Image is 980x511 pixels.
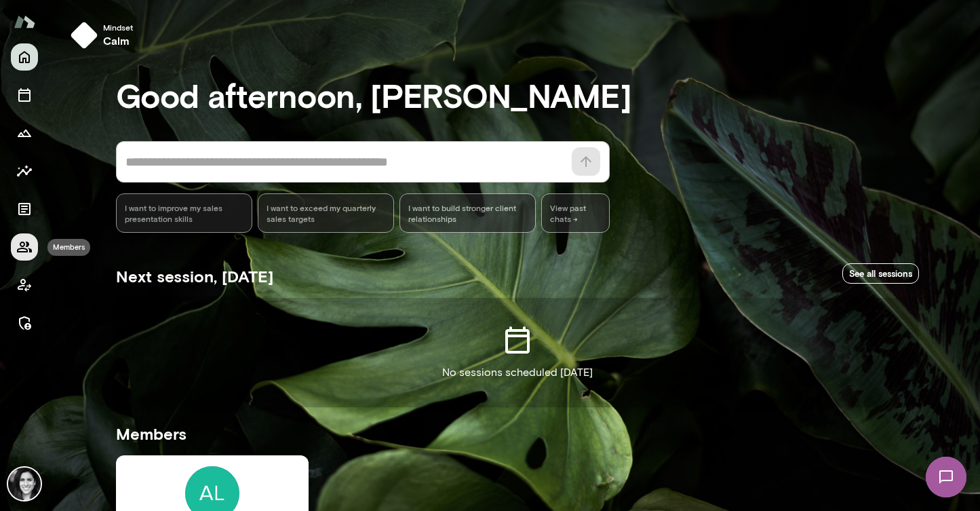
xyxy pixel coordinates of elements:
img: Jamie Albers [8,468,41,500]
button: Home [11,43,38,71]
button: Insights [11,157,38,185]
p: No sessions scheduled [DATE] [442,364,593,381]
span: I want to improve my sales presentation skills [125,202,243,224]
button: Members [11,233,38,261]
div: Members [47,239,90,256]
span: I want to exceed my quarterly sales targets [267,202,385,224]
span: Mindset [103,22,133,33]
img: Mento [14,9,35,35]
button: Mindsetcalm [65,16,144,54]
h3: Good afternoon, [PERSON_NAME] [116,76,919,114]
div: I want to build stronger client relationships [399,193,536,233]
button: Manage [11,309,38,337]
span: I want to build stronger client relationships [408,202,527,224]
div: I want to improve my sales presentation skills [116,193,252,233]
div: I want to exceed my quarterly sales targets [258,193,394,233]
img: mindset [71,22,98,49]
button: Growth Plan [11,119,38,147]
h5: Members [116,423,919,444]
button: Sessions [11,81,38,109]
a: See all sessions [842,263,919,284]
h5: Next session, [DATE] [116,265,273,287]
button: Documents [11,195,38,223]
button: Client app [11,271,38,299]
h6: calm [103,33,133,49]
span: View past chats -> [541,193,609,233]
